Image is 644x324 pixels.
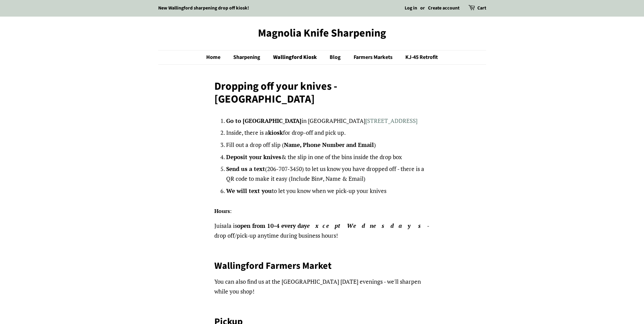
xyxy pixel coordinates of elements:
li: in [GEOGRAPHIC_DATA] [226,116,430,126]
a: Create account [428,5,459,12]
a: New Wallingford sharpening drop off kiosk! [158,5,249,12]
li: or [420,4,425,13]
a: Sharpening [228,50,267,64]
p: Juisala is - drop off/pick-up anytime during business hours! [214,221,430,241]
li: (206-707-3450) to let us know you have dropped off - there is a QR code to make it easy (Include ... [226,164,430,184]
a: Magnolia Knife Sharpening [158,27,486,40]
strong: kiosk [268,129,283,136]
strong: Name, Phone Number and Email [284,141,374,149]
li: to let you know when we pick-up your knives [226,186,430,196]
li: & the slip in one of the bins inside the drop box [226,152,430,162]
h2: Wallingford Farmers Market [214,260,430,272]
li: Fill out a drop off slip ( ) [226,140,430,150]
li: Inside, there is a for drop-off and pick up. [226,128,430,138]
a: Home [206,50,227,64]
a: Farmers Markets [349,50,399,64]
strong: Deposit your knives [226,153,281,161]
a: Wallingford Kiosk [268,50,324,64]
strong: Send us a text [226,165,265,173]
a: Blog [325,50,348,64]
p: You can also find us at the [GEOGRAPHIC_DATA] [DATE] evenings - we'll sharpen while you shop! [214,277,430,297]
a: Cart [477,4,486,13]
em: except Wednesdays [307,222,427,230]
strong: Go to [GEOGRAPHIC_DATA] [226,117,302,125]
a: KJ-45 Retrofit [400,50,438,64]
a: Log in [405,5,417,12]
span: : [230,207,232,215]
h1: Dropping off your knives - [GEOGRAPHIC_DATA] [214,80,430,106]
strong: We will text you [226,187,272,195]
strong: Hours [214,207,230,215]
a: [STREET_ADDRESS] [365,117,418,125]
strong: open from 10-4 every day [237,222,427,230]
